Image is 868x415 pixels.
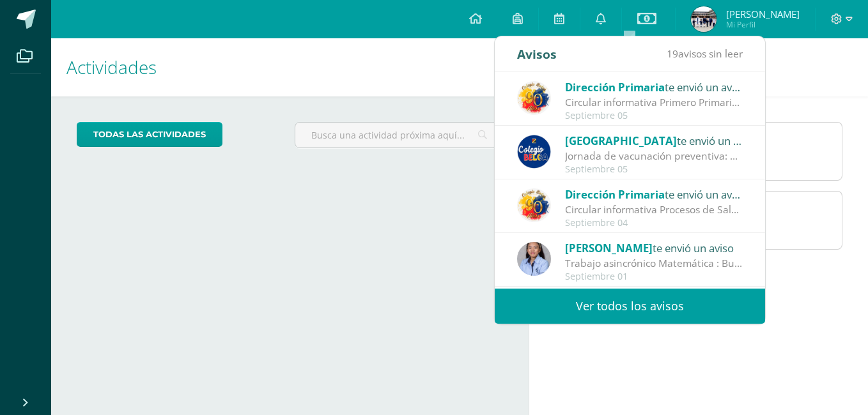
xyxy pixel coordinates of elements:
[295,123,502,147] input: Busca una actividad próxima aquí...
[565,256,743,271] div: Trabajo asincrónico Matemática : Buenas tardes a todos. En los equipos de teams de la clase de ma...
[517,81,551,115] img: 050f0ca4ac5c94d5388e1bdfdf02b0f1.png
[565,95,743,110] div: Circular informativa Primero Primaria, actividades del lunes 8 al viernes 12 de septiembre: Estim...
[565,186,743,202] div: te envió un aviso
[565,164,743,175] div: Septiembre 05
[565,132,743,149] div: te envió un aviso
[517,135,551,169] img: 919ad801bb7643f6f997765cf4083301.png
[667,47,743,61] span: avisos sin leer
[667,47,678,61] span: 19
[565,202,743,217] div: Circular informativa Procesos de Salud en Primero Primaria.: Queridas familias de Primero Primari...
[565,133,677,148] span: [GEOGRAPHIC_DATA]
[565,80,665,94] span: Dirección Primaria
[565,187,665,202] span: Dirección Primaria
[726,8,800,20] span: [PERSON_NAME]
[565,149,743,163] div: Jornada de vacunación preventiva: Estimados Padres y Estimadas Madres de Familia: Deseándoles un ...
[565,110,743,121] div: Septiembre 05
[495,289,765,324] a: Ver todos los avisos
[565,241,653,255] span: [PERSON_NAME]
[565,239,743,256] div: te envió un aviso
[691,6,717,32] img: 50c4babc3a97f92ebb2bf66d03e8a47c.png
[517,188,551,222] img: 050f0ca4ac5c94d5388e1bdfdf02b0f1.png
[66,38,513,96] h1: Actividades
[726,19,800,30] span: Mi Perfil
[565,271,743,282] div: Septiembre 01
[517,36,557,72] div: Avisos
[77,122,222,147] a: todas las Actividades
[565,79,743,95] div: te envió un aviso
[565,218,743,229] div: Septiembre 04
[517,242,551,276] img: cd70970ff989681eb4d9716f04c67d2c.png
